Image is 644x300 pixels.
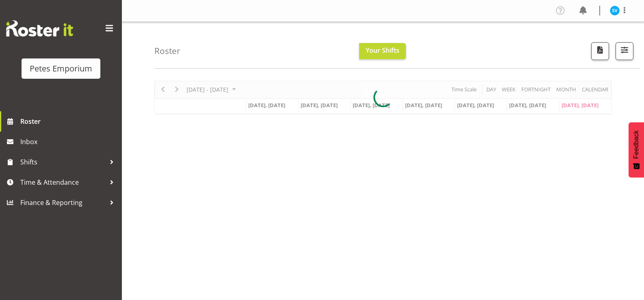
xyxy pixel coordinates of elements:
button: Feedback - Show survey [629,122,644,177]
span: Finance & Reporting [20,196,106,209]
img: sasha-vandervalk6911.jpg [610,6,620,15]
span: Time & Attendance [20,176,106,188]
button: Download a PDF of the roster according to the set date range. [591,42,609,60]
div: Petes Emporium [30,63,92,75]
button: Your Shifts [359,43,406,59]
span: Your Shifts [366,46,399,55]
span: Inbox [20,136,118,148]
img: Rosterit website logo [6,20,73,37]
button: Filter Shifts [616,42,633,60]
span: Roster [20,115,118,127]
h4: Roster [154,46,180,56]
span: Shifts [20,156,106,168]
span: Feedback [633,130,640,159]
